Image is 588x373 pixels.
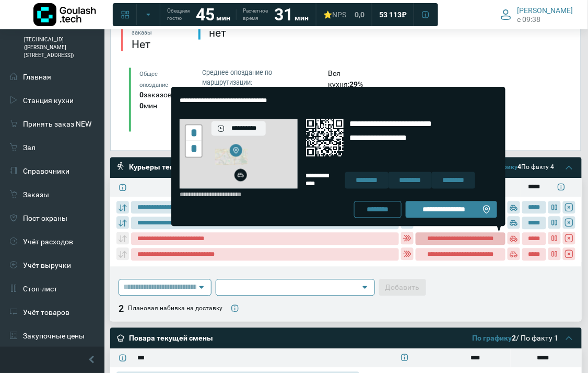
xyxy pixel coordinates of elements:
[495,4,580,26] button: [PERSON_NAME] c 09:38
[355,10,364,19] span: 0,0
[216,14,230,22] span: мин
[167,7,190,22] span: Обещаем гостю
[473,334,559,343] div: / По факту 1
[196,5,215,25] strong: 45
[379,279,426,296] button: Добавить
[139,102,144,110] strong: 0
[139,71,168,88] small: Общее опоздание
[139,91,144,99] strong: 0
[402,10,407,19] span: ₽
[129,163,218,173] div: Курьеры текущей смены
[161,5,315,24] a: Обещаем гостю 45 мин Расчетное время 31 мин
[317,5,371,24] a: ⭐NPS 0,0
[274,5,293,25] strong: 31
[328,68,375,90] div: Вся кухня: %
[132,18,167,36] span: Измененные заказы
[186,126,202,141] a: Zoom in
[473,334,516,343] b: 2
[209,27,226,39] strong: нет
[323,10,346,19] div: ⭐
[186,141,202,157] a: Zoom out
[518,6,573,15] span: [PERSON_NAME]
[349,80,358,88] strong: 29
[202,68,312,88] div: Среднее опоздание по маршрутизации:
[473,334,512,343] a: По графику
[379,10,402,19] span: 53 113
[373,5,413,24] a: 53 113 ₽
[385,283,420,292] span: Добавить
[484,163,555,172] div: По факту 4
[139,90,186,101] div: заказов
[33,3,96,26] img: Логотип компании Goulash.tech
[132,38,150,51] strong: Нет
[243,7,268,22] span: Расчетное время
[332,10,346,19] span: NPS
[518,15,541,24] span: c 09:38
[129,334,213,343] h3: Повара текущей смены
[128,304,222,313] div: Плановая набивка на доставку
[139,101,186,112] div: мин
[295,14,309,22] span: мин
[119,302,124,315] div: 2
